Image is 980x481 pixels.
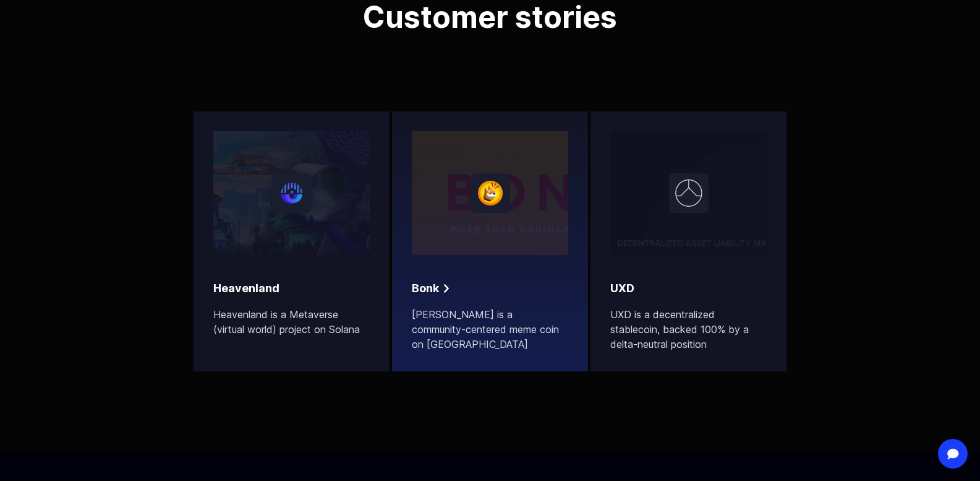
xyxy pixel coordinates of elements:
a: UXDUXD is a decentralized stablecoin, backed 100% by a delta-neutral position [590,111,786,371]
div: Open Intercom Messenger [938,439,968,469]
p: [PERSON_NAME] is a community-centered meme coin on [GEOGRAPHIC_DATA] [412,307,568,352]
a: Bonk[PERSON_NAME] is a community-centered meme coin on [GEOGRAPHIC_DATA] [392,111,588,371]
p: Heavenland is a Metaverse (virtual world) project on Solana [213,307,370,337]
h2: UXD [610,280,634,297]
h2: Bonk [412,280,439,297]
a: HeavenlandHeavenland is a Metaverse (virtual world) project on Solana [194,111,390,371]
p: UXD is a decentralized stablecoin, backed 100% by a delta-neutral position [610,307,767,352]
h2: Heavenland [213,280,279,297]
